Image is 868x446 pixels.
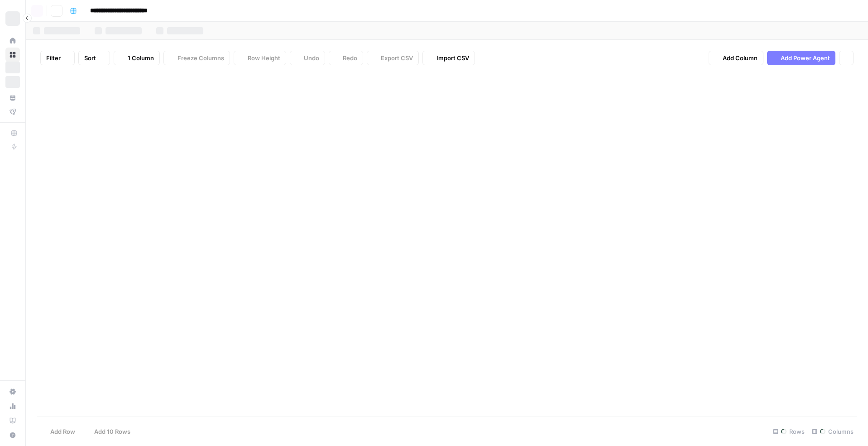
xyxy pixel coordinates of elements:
button: Add Power Agent [767,51,835,65]
span: Sort [84,53,96,62]
button: Import CSV [422,51,475,65]
a: Flightpath [5,105,20,119]
span: Export CSV [381,53,413,62]
button: Freeze Columns [163,51,230,65]
span: Freeze Columns [177,53,224,62]
button: Add Row [37,424,81,439]
a: Browse [5,48,20,62]
span: Filter [46,53,61,62]
span: Add Row [50,427,75,436]
div: Columns [808,424,857,439]
span: Add Power Agent [781,53,830,62]
a: Your Data [5,91,20,105]
span: Row Height [248,53,280,62]
button: Redo [329,51,363,65]
span: Add 10 Rows [94,427,130,436]
a: Learning Hub [5,413,20,428]
span: 1 Column [128,53,154,62]
span: Import CSV [436,53,469,62]
button: Export CSV [367,51,419,65]
button: Undo [290,51,325,65]
button: Add Column [709,51,763,65]
div: Rows [769,424,808,439]
a: Usage [5,399,20,413]
span: Undo [304,53,319,62]
span: Add Column [723,53,758,62]
button: Add 10 Rows [81,424,136,439]
span: Redo [343,53,357,62]
button: Filter [40,51,75,65]
button: Row Height [234,51,286,65]
button: 1 Column [114,51,160,65]
a: Home [5,34,20,48]
button: Help + Support [5,428,20,442]
a: Settings [5,384,20,399]
button: Sort [78,51,110,65]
